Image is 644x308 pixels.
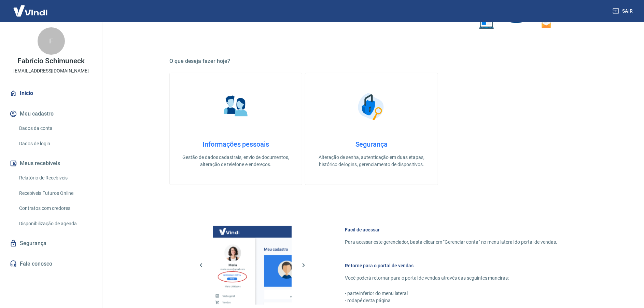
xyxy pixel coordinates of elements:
button: Sair [611,5,636,17]
a: Contratos com credores [16,201,94,215]
a: Fale conosco [8,256,94,271]
img: Vindi [8,0,53,21]
p: [EMAIL_ADDRESS][DOMAIN_NAME] [13,67,89,75]
h6: Fácil de acessar [345,226,557,233]
button: Meu cadastro [8,106,94,121]
p: Você poderá retornar para o portal de vendas através das seguintes maneiras: [345,274,557,282]
img: Segurança [354,90,389,124]
p: Alteração de senha, autenticação em duas etapas, histórico de logins, gerenciamento de dispositivos. [316,154,426,168]
a: Dados de login [16,137,94,151]
button: Meus recebíveis [8,156,94,171]
a: Dados da conta [16,121,94,135]
a: Disponibilização de agenda [16,217,94,231]
img: Imagem da dashboard mostrando o botão de gerenciar conta na sidebar no lado esquerdo [213,226,292,305]
a: Segurança [8,236,94,251]
h4: Segurança [316,140,426,148]
p: - parte inferior do menu lateral [345,290,557,297]
h6: Retorne para o portal de vendas [345,262,557,269]
a: Informações pessoaisInformações pessoaisGestão de dados cadastrais, envio de documentos, alteraçã... [169,73,302,185]
a: Relatório de Recebíveis [16,171,94,185]
h4: Informações pessoais [181,140,291,148]
h5: O que deseja fazer hoje? [169,58,574,65]
p: Gestão de dados cadastrais, envio de documentos, alteração de telefone e endereços. [181,154,291,168]
p: Fabrício Schimuneck [17,57,84,65]
p: - rodapé desta página [345,297,557,304]
a: SegurançaSegurançaAlteração de senha, autenticação em duas etapas, histórico de logins, gerenciam... [305,73,438,185]
a: Recebíveis Futuros Online [16,186,94,200]
img: Informações pessoais [219,90,253,124]
a: Início [8,86,94,101]
p: Para acessar este gerenciador, basta clicar em “Gerenciar conta” no menu lateral do portal de ven... [345,239,557,246]
div: F [38,27,65,55]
